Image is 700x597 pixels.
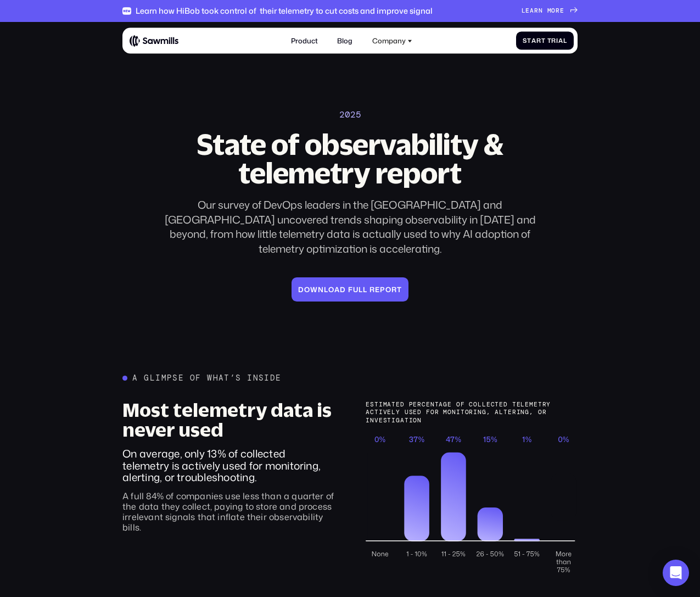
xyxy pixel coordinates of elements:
[556,7,560,14] span: r
[558,37,563,44] span: a
[560,7,564,14] span: e
[298,286,304,294] span: D
[363,286,367,294] span: l
[380,286,385,294] span: p
[164,130,536,187] h2: State of observability & telemetry report
[122,491,334,533] div: A full 84% of companies use less than a quarter of the data they collect, paying to store and pro...
[551,37,556,44] span: r
[385,286,391,294] span: o
[563,37,567,44] span: l
[348,286,353,294] span: f
[136,6,433,15] div: Learn how HiBob took control of their telemetry to cut costs and improve signal
[541,37,546,44] span: t
[359,286,363,294] span: l
[663,560,689,586] div: Open Intercom Messenger
[547,7,552,14] span: m
[391,286,397,294] span: r
[366,400,578,425] div: Estimated percentage of collected telemetry actively used for monitoring, Altering, or investigation
[369,286,375,294] span: r
[340,286,346,294] span: d
[122,400,334,440] h3: Most telemetry data is never used
[304,286,310,294] span: o
[339,109,361,120] div: 2025
[328,286,334,294] span: o
[530,7,534,14] span: a
[525,7,530,14] span: e
[372,37,406,45] div: Company
[367,31,418,50] div: Company
[375,286,380,294] span: e
[556,37,558,44] span: i
[522,7,578,14] a: Learnmore
[534,7,539,14] span: r
[353,286,359,294] span: u
[536,37,541,44] span: r
[310,286,318,294] span: w
[324,286,328,294] span: l
[164,198,536,256] div: Our survey of DevOps leaders in the [GEOGRAPHIC_DATA] and [GEOGRAPHIC_DATA] uncovered trends shap...
[334,286,340,294] span: a
[539,7,543,14] span: n
[522,7,526,14] span: L
[318,286,324,294] span: n
[132,373,281,383] div: A glimpse of what’s inside
[523,37,527,44] span: S
[527,37,531,44] span: t
[286,31,323,50] a: Product
[547,37,552,44] span: T
[122,448,334,483] div: On average, only 13% of collected telemetry is actively used for monitoring, alerting, or trouble...
[292,277,409,302] a: Downloadfullreport
[397,286,402,294] span: t
[516,32,574,50] a: StartTrial
[551,7,556,14] span: o
[332,31,358,50] a: Blog
[531,37,536,44] span: a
